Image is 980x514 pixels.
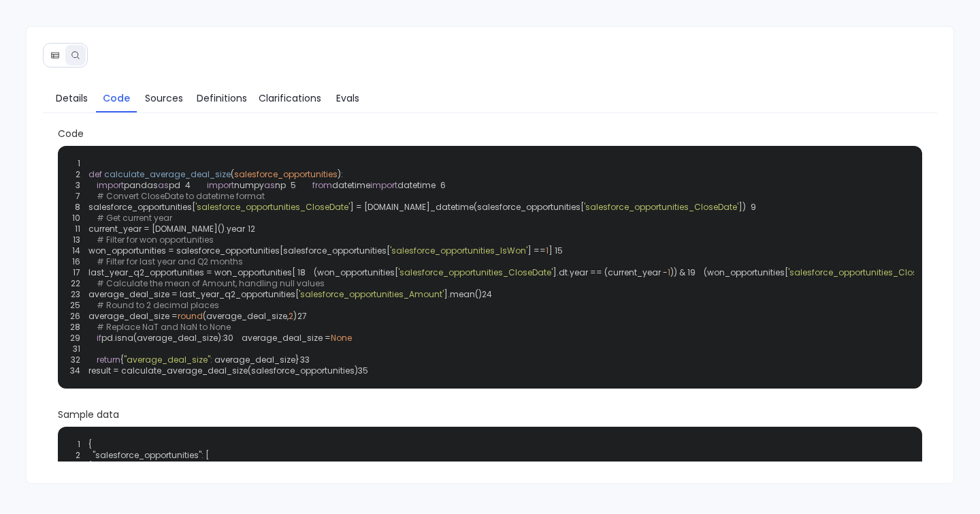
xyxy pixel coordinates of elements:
span: np [275,179,286,191]
span: ) [293,310,297,322]
span: 24 [482,289,500,300]
span: # Convert CloseDate to datetime format [97,190,265,202]
span: Evals [336,91,359,106]
span: if [97,332,101,344]
span: Clarifications [259,91,321,106]
span: 'salesforce_opportunities_CloseDate' [584,201,738,213]
span: datetime [332,179,370,191]
span: : average_deal_size} [210,354,299,365]
span: 'salesforce_opportunities_CloseDate' [398,267,553,278]
span: 'salesforce_opportunities_IsWon' [390,245,527,256]
span: Definitions [197,91,247,106]
span: (won_opportunities[ [704,267,788,278]
span: 4 [180,180,199,191]
span: salesforce_opportunities [234,168,338,180]
span: as [264,179,275,191]
span: 30 [223,333,242,344]
span: 23 [70,289,88,300]
span: (won_opportunities[ [314,267,398,278]
span: datetime [397,179,436,191]
span: pd [169,179,180,191]
span: 12 [245,224,263,235]
span: 1 [70,158,88,169]
span: 14 [70,245,88,256]
span: won_opportunities = salesforce_opportunities[salesforce_opportunities[ [88,245,390,256]
span: 17 [70,267,88,278]
span: 35 [358,365,376,376]
span: (average_deal_size, [203,310,289,322]
span: 11 [70,224,88,235]
span: def [88,168,102,180]
span: 33 [299,354,318,365]
span: 10 [70,213,88,224]
span: 2 [62,450,88,461]
span: 2 [70,169,88,180]
span: 'salesforce_opportunities_CloseDate' [788,267,943,278]
span: 8 [70,202,88,213]
span: 25 [70,300,88,311]
span: 29 [70,333,88,344]
span: : [ [201,450,209,461]
span: ): [338,168,343,180]
span: # Filter for won opportunities [97,234,214,245]
span: "salesforce_opportunities" [93,450,201,461]
span: 'salesforce_opportunities_CloseDate' [195,201,350,213]
span: # Round to 2 decimal places [97,299,219,311]
span: Code [103,91,130,106]
span: 28 [70,322,88,333]
span: ].dt.year == (current_year - [553,267,668,278]
span: 5 [286,180,304,191]
span: 18 [295,267,314,278]
span: 13 [70,235,88,245]
span: import [370,179,397,191]
span: { [62,461,919,472]
span: 27 [297,311,315,322]
span: 3 [70,180,88,191]
span: Sources [145,91,183,106]
span: # Get current year [97,212,172,224]
span: Code [58,127,923,140]
span: None [331,332,352,344]
span: "average_deal_size" [124,354,210,365]
span: 2 [289,310,293,322]
span: pandas [124,179,158,191]
span: average_deal_size = [88,310,178,322]
span: numpy [234,179,264,191]
span: ].mean() [444,288,482,300]
span: # Filter for last year and Q2 months [97,256,243,267]
span: Details [56,91,88,106]
span: # Replace NaT and NaN to None [97,321,231,333]
span: Sample data [58,408,923,421]
span: 3 [62,461,88,472]
span: 15 [553,245,571,256]
span: 32 [70,354,88,365]
span: 16 [70,256,88,267]
span: salesforce_opportunities[ [88,201,195,213]
span: )) & [670,267,685,278]
span: # Calculate the mean of Amount, handling null values [97,277,325,289]
span: import [207,179,234,191]
span: { [120,354,124,365]
span: ] == [527,245,546,256]
span: as [158,179,169,191]
span: 1 [546,245,549,256]
span: 9 [746,202,764,213]
span: from [312,179,332,191]
span: 34 [70,365,88,376]
span: 26 [70,311,88,322]
span: { [88,439,92,450]
span: 1 [668,267,670,278]
span: pd.isna(average_deal_size): [101,332,223,344]
span: calculate_average_deal_size [104,168,231,180]
span: 22 [70,278,88,289]
span: average_deal_size = [242,332,331,344]
span: ] = [DOMAIN_NAME]_datetime(salesforce_opportunities[ [350,201,584,213]
span: 31 [70,344,88,354]
span: average_deal_size = last_year_q2_opportunities[ [88,288,299,300]
span: 'salesforce_opportunities_Amount' [299,288,444,300]
span: return [97,354,120,365]
span: 7 [70,191,88,202]
span: 19 [685,267,704,278]
span: 6 [436,180,454,191]
span: import [97,179,124,191]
